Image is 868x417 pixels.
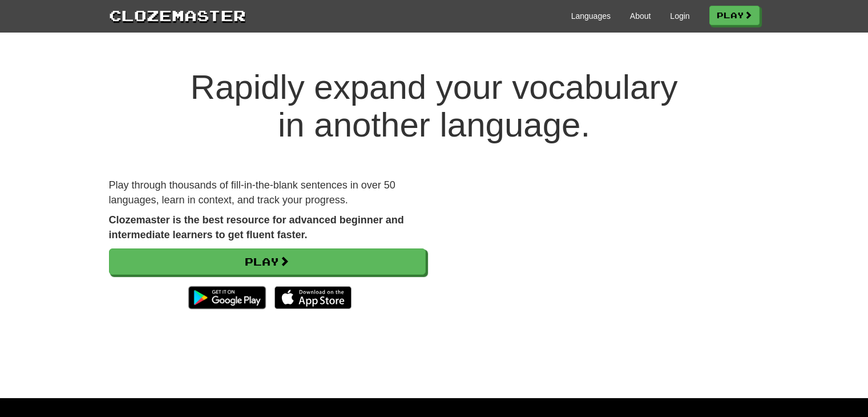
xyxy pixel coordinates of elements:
a: Login [670,10,689,22]
a: Clozemaster [109,5,246,26]
a: Languages [571,10,611,22]
a: About [630,10,651,22]
a: Play [109,248,426,275]
a: Play [709,6,760,25]
img: Get it on Google Play [183,280,271,315]
p: Play through thousands of fill-in-the-blank sentences in over 50 languages, learn in context, and... [109,178,426,207]
img: Download_on_the_App_Store_Badge_US-UK_135x40-25178aeef6eb6b83b96f5f2d004eda3bffbb37122de64afbaef7... [274,286,352,309]
strong: Clozemaster is the best resource for advanced beginner and intermediate learners to get fluent fa... [109,214,404,240]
